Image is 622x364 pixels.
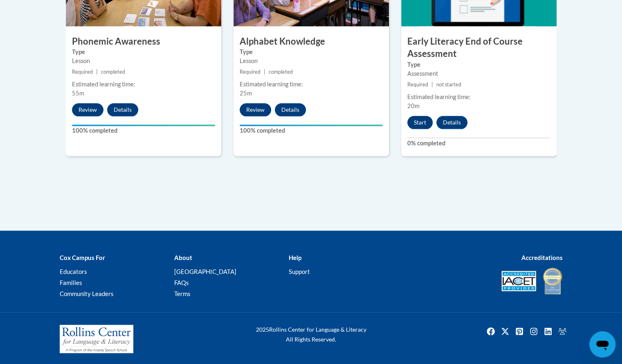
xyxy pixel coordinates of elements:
span: completed [269,69,293,75]
a: Instagram [527,325,540,338]
label: Type [72,47,215,57]
button: Details [107,103,138,116]
iframe: Button to launch messaging window [589,331,615,357]
span: | [96,69,98,75]
div: Estimated learning time: [72,80,215,89]
span: | [431,81,433,88]
button: Details [275,103,306,116]
button: Review [240,103,271,116]
div: Your progress [240,124,383,126]
a: Linkedin [541,325,555,338]
button: Start [407,116,433,129]
span: 25m [240,90,252,97]
label: Type [407,60,550,69]
b: Help [288,254,301,261]
img: Accredited IACET® Provider [501,271,536,291]
img: LinkedIn icon [541,325,555,338]
a: Facebook Group [556,325,569,338]
label: 100% completed [72,126,215,135]
div: Estimated learning time: [407,93,550,102]
a: Pinterest [513,325,526,338]
a: Educators [60,268,87,275]
a: FAQs [174,279,189,286]
button: Details [436,116,467,129]
img: Instagram icon [527,325,540,338]
label: 0% completed [407,139,550,148]
div: Rollins Center for Language & Literacy All Rights Reserved. [225,325,397,344]
a: Twitter [498,325,512,338]
span: not started [436,81,461,88]
span: Required [72,69,93,75]
button: Review [72,103,103,116]
a: [GEOGRAPHIC_DATA] [174,268,236,275]
span: 2025 [256,326,269,333]
a: Families [60,279,82,286]
h3: Early Literacy End of Course Assessment [401,35,557,61]
img: Twitter icon [498,325,512,338]
img: Facebook icon [484,325,497,338]
a: Facebook [484,325,497,338]
label: Type [240,47,383,57]
span: | [264,69,265,75]
h3: Alphabet Knowledge [234,35,389,48]
span: completed [101,69,125,75]
div: Your progress [72,124,215,126]
span: 20m [407,102,420,109]
span: Required [240,69,260,75]
b: Cox Campus For [60,254,105,261]
img: Facebook group icon [556,325,569,338]
a: Community Leaders [60,290,114,297]
a: Support [288,268,310,275]
span: Required [407,81,428,88]
div: Estimated learning time: [240,80,383,89]
label: 100% completed [240,126,383,135]
a: Terms [174,290,190,297]
div: Lesson [240,57,383,66]
img: Rollins Center for Language & Literacy - A Program of the Atlanta Speech School [60,325,133,353]
img: Pinterest icon [513,325,526,338]
h3: Phonemic Awareness [66,35,221,48]
b: About [174,254,192,261]
span: 55m [72,90,84,97]
img: IDA® Accredited [542,267,563,295]
div: Lesson [72,57,215,66]
b: Accreditations [521,254,563,261]
div: Assessment [407,69,550,78]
